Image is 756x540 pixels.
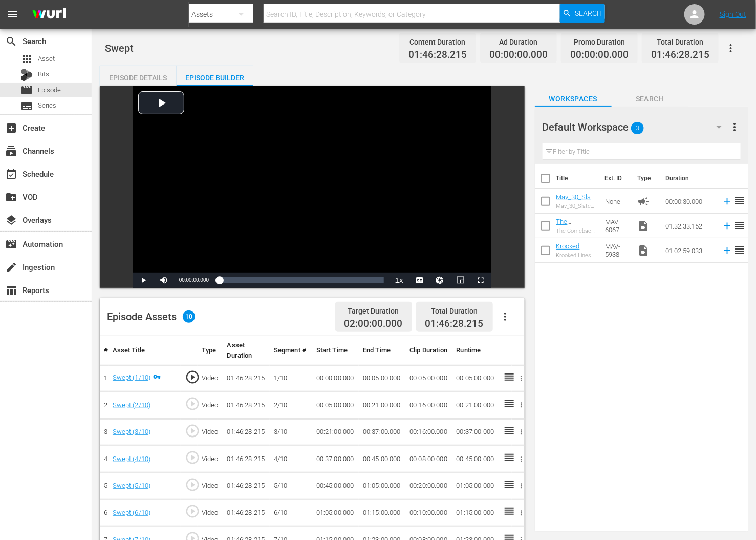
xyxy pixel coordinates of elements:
td: Video [198,392,223,419]
a: Krooked Lines (V2) [556,242,586,258]
td: 01:15:00.000 [452,500,499,527]
span: Schedule [5,168,17,180]
span: 3 [631,117,644,139]
td: 6/10 [270,500,312,527]
span: 01:46:28.215 [651,49,709,61]
span: VOD [5,191,17,203]
td: None [601,189,633,214]
button: Picture-in-Picture [450,273,471,288]
a: Swept (1/10) [113,373,151,381]
span: play_circle_outline [185,504,200,519]
button: Captions [409,273,430,288]
span: Search [5,35,17,48]
td: 00:20:00.000 [405,472,452,500]
td: 00:05:00.000 [359,365,405,392]
th: Clip Duration [405,336,452,365]
td: 00:21:00.000 [312,419,359,446]
td: 01:46:28.215 [223,472,270,500]
button: more_vert [728,115,741,139]
td: 00:00:30.000 [661,189,718,214]
span: reorder [733,219,745,232]
td: 3/10 [270,419,312,446]
td: 00:08:00.000 [405,446,452,473]
button: Play [133,273,154,288]
span: 01:46:28.215 [425,318,484,329]
td: 01:32:33.152 [661,214,718,238]
th: Start Time [312,336,359,365]
th: Asset Title [109,336,181,365]
td: 01:46:28.215 [223,419,270,446]
span: Workspaces [535,93,612,106]
div: Video Player [133,86,491,288]
span: Series [38,100,56,111]
div: Promo Duration [570,35,629,49]
button: Search [560,4,605,23]
th: Type [198,336,223,365]
th: Type [631,164,659,193]
td: Video [198,365,223,392]
div: Krooked Lines (V2) [556,252,597,259]
td: 2/10 [270,392,312,419]
span: Swept [105,42,134,54]
a: The Comeback TV14 [556,218,588,241]
span: 01:46:28.215 [408,49,467,61]
th: Duration [659,164,721,193]
td: 00:45:00.000 [312,472,359,500]
div: Ad Duration [489,35,548,49]
td: 5/10 [270,472,312,500]
a: Swept (5/10) [113,482,151,489]
div: Total Duration [651,35,709,49]
td: 00:05:00.000 [312,392,359,419]
span: Reports [5,284,17,297]
div: Episode Assets [107,310,195,323]
span: 02:00:00.000 [344,318,403,330]
td: 00:00:00.000 [312,365,359,392]
svg: Add to Episode [722,245,733,256]
button: Mute [154,273,174,288]
span: Episode [20,84,33,96]
span: reorder [733,244,745,256]
td: Video [198,419,223,446]
td: 2 [100,392,109,419]
div: Target Duration [344,304,403,318]
td: 1/10 [270,365,312,392]
td: 00:21:00.000 [359,392,405,419]
a: Swept (3/10) [113,428,151,435]
img: ans4CAIJ8jUAAAAAAAAAAAAAAAAAAAAAAAAgQb4GAAAAAAAAAAAAAAAAAAAAAAAAJMjXAAAAAAAAAAAAAAAAAAAAAAAAgAT5G... [25,3,74,27]
td: 00:05:00.000 [405,365,452,392]
td: 00:37:00.000 [312,446,359,473]
span: play_circle_outline [185,450,200,465]
button: Episode Details [100,66,177,86]
span: 10 [183,310,195,323]
div: Progress Bar [219,277,384,283]
div: Mav_30_Slate_003 [556,203,597,210]
td: 00:37:00.000 [359,419,405,446]
th: Runtime [452,336,499,365]
span: Asset [38,54,55,64]
span: Bits [38,69,49,79]
td: 00:37:00.000 [452,419,499,446]
span: play_circle_outline [185,396,200,411]
td: 4 [100,446,109,473]
span: Channels [5,145,17,157]
th: # [100,336,109,365]
td: 00:21:00.000 [452,392,499,419]
svg: Add to Episode [722,220,733,232]
td: MAV-5938 [601,238,633,263]
td: 01:46:28.215 [223,365,270,392]
td: 01:02:59.033 [661,238,718,263]
span: Episode [38,85,61,95]
span: reorder [733,195,745,207]
span: Ingestion [5,261,17,274]
td: 6 [100,500,109,527]
svg: Add to Episode [722,196,733,207]
td: 00:10:00.000 [405,500,452,527]
span: Video [637,244,650,257]
div: Default Workspace [543,113,731,141]
td: 3 [100,419,109,446]
td: 00:45:00.000 [359,446,405,473]
td: 4/10 [270,446,312,473]
td: 01:05:00.000 [452,472,499,500]
span: 00:00:00.000 [179,277,209,283]
td: 00:05:00.000 [452,365,499,392]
